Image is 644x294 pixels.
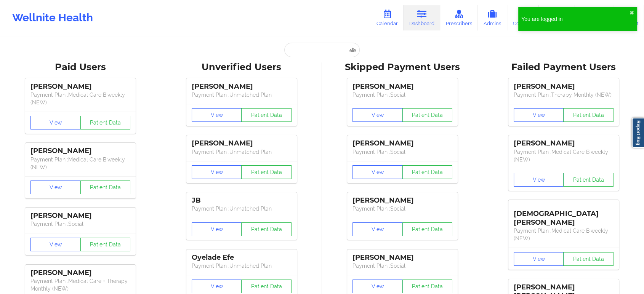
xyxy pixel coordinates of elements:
button: View [192,165,242,179]
a: Dashboard [404,5,440,30]
div: [PERSON_NAME] [192,139,292,148]
div: [PERSON_NAME] [352,82,452,91]
button: Patient Data [80,116,131,129]
button: Patient Data [241,222,292,236]
div: Unverified Users [167,61,317,73]
button: Patient Data [80,238,131,251]
button: Patient Data [563,252,614,266]
button: close [630,10,634,16]
button: Patient Data [563,173,614,187]
button: View [352,280,403,293]
button: View [192,222,242,236]
div: Paid Users [5,61,156,73]
div: [PERSON_NAME] [30,268,130,277]
div: Oyelade Efe [192,253,292,262]
button: View [30,238,81,251]
p: Payment Plan : Social [352,91,452,99]
div: You are logged in [521,15,630,23]
p: Payment Plan : Unmatched Plan [192,262,292,270]
p: Payment Plan : Social [352,148,452,156]
div: [PERSON_NAME] [192,82,292,91]
button: Patient Data [241,165,292,179]
button: View [192,108,242,122]
div: Skipped Payment Users [327,61,478,73]
div: [PERSON_NAME] [352,139,452,148]
button: Patient Data [241,108,292,122]
p: Payment Plan : Medical Care Biweekly (NEW) [514,148,614,163]
button: Patient Data [402,280,453,293]
div: [PERSON_NAME] [30,211,130,220]
div: [PERSON_NAME] [514,82,614,91]
div: [PERSON_NAME] [30,147,130,155]
div: [PERSON_NAME] [514,139,614,148]
p: Payment Plan : Medical Care Biweekly (NEW) [30,91,130,106]
p: Payment Plan : Unmatched Plan [192,148,292,156]
p: Payment Plan : Unmatched Plan [192,205,292,213]
a: Admins [477,5,507,30]
button: Patient Data [80,181,131,194]
p: Payment Plan : Social [30,220,130,228]
button: View [514,108,564,122]
p: Payment Plan : Unmatched Plan [192,91,292,99]
button: Patient Data [402,108,453,122]
p: Payment Plan : Medical Care + Therapy Monthly (NEW) [30,277,130,292]
div: [PERSON_NAME] [352,253,452,262]
a: Coaches [507,5,539,30]
div: JB [192,196,292,205]
p: Payment Plan : Social [352,262,452,270]
button: View [514,173,564,187]
div: [PERSON_NAME] [352,196,452,205]
button: View [352,222,403,236]
p: Payment Plan : Therapy Monthly (NEW) [514,91,614,99]
button: Patient Data [241,280,292,293]
button: View [352,165,403,179]
p: Payment Plan : Medical Care Biweekly (NEW) [30,156,130,171]
a: Report Bug [632,118,644,148]
a: Prescribers [440,5,478,30]
button: View [352,108,403,122]
div: [DEMOGRAPHIC_DATA][PERSON_NAME] [514,204,614,227]
div: Failed Payment Users [489,61,639,73]
p: Payment Plan : Medical Care Biweekly (NEW) [514,227,614,242]
button: View [514,252,564,266]
a: Calendar [371,5,404,30]
div: [PERSON_NAME] [30,82,130,91]
button: Patient Data [563,108,614,122]
button: Patient Data [402,165,453,179]
button: Patient Data [402,222,453,236]
button: View [192,280,242,293]
button: View [30,116,81,129]
button: View [30,181,81,194]
p: Payment Plan : Social [352,205,452,213]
